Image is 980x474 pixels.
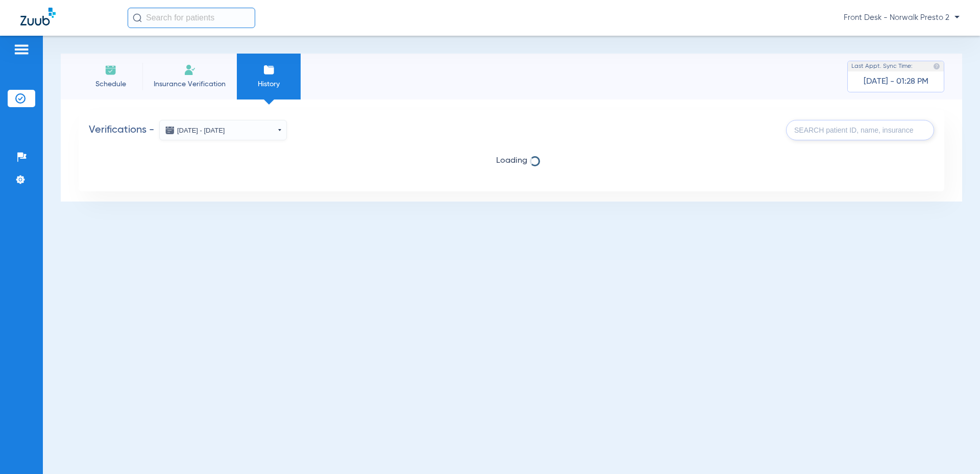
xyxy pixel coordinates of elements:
iframe: Chat Widget [929,425,980,474]
span: Insurance Verification [150,79,229,89]
input: Search for patients [128,8,255,28]
img: History [263,64,275,76]
img: last sync help info [933,63,940,70]
span: Loading [89,156,934,166]
h2: Verifications - [89,120,287,140]
button: [DATE] - [DATE] [159,120,287,140]
input: SEARCH patient ID, name, insurance [786,120,934,140]
img: hamburger-icon [13,43,30,56]
span: Schedule [86,79,135,89]
img: date icon [165,125,175,135]
img: Schedule [105,64,117,76]
span: [DATE] - 01:28 PM [864,77,928,87]
img: Zuub Logo [20,8,56,26]
span: Front Desk - Norwalk Presto 2 [844,13,960,23]
span: History [244,79,293,89]
span: Last Appt. Sync Time: [851,61,913,71]
img: Manual Insurance Verification [184,64,196,76]
img: Search Icon [133,13,142,22]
